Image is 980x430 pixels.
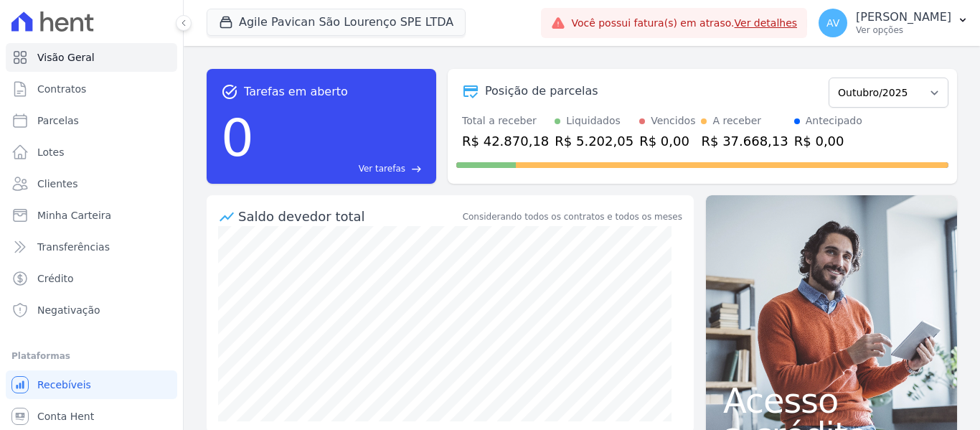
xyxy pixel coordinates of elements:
div: R$ 5.202,05 [555,131,633,151]
span: Acesso [723,383,940,418]
div: Posição de parcelas [485,83,598,100]
span: Visão Geral [37,50,95,65]
span: AV [826,18,839,28]
div: A receber [712,113,761,128]
span: task_alt [221,83,238,101]
div: R$ 0,00 [639,131,695,151]
a: Minha Carteira [6,201,177,230]
a: Transferências [6,233,177,261]
p: Ver opções [856,24,951,36]
span: Ver tarefas [359,162,405,175]
a: Parcelas [6,106,177,135]
div: Considerando todos os contratos e todos os meses [463,210,682,223]
div: Antecipado [806,113,862,128]
span: Parcelas [37,113,79,128]
div: 0 [221,101,254,175]
a: Lotes [6,138,177,167]
span: Negativação [37,303,100,317]
span: Minha Carteira [37,208,111,223]
div: R$ 37.668,13 [701,131,788,151]
a: Negativação [6,296,177,324]
span: Recebíveis [37,378,91,392]
a: Ver detalhes [735,17,798,29]
span: Crédito [37,271,74,286]
div: R$ 42.870,18 [462,131,549,151]
span: east [411,164,422,174]
div: Saldo devedor total [238,207,460,226]
a: Crédito [6,264,177,293]
span: Tarefas em aberto [244,83,348,101]
p: [PERSON_NAME] [856,10,951,24]
button: AV [PERSON_NAME] Ver opções [807,3,980,43]
a: Visão Geral [6,43,177,72]
div: Liquidados [566,113,621,128]
button: Agile Pavican São Lourenço SPE LTDA [207,9,466,36]
span: Lotes [37,145,65,159]
a: Clientes [6,169,177,198]
span: Clientes [37,177,77,191]
span: Você possui fatura(s) em atraso. [571,16,797,31]
span: Contratos [37,82,86,96]
div: Plataformas [11,347,171,365]
a: Contratos [6,75,177,103]
span: Conta Hent [37,409,94,424]
span: Transferências [37,240,110,254]
a: Ver tarefas east [260,162,422,175]
div: Vencidos [651,113,695,128]
a: Recebíveis [6,370,177,399]
div: Total a receber [462,113,549,128]
div: R$ 0,00 [794,131,862,151]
